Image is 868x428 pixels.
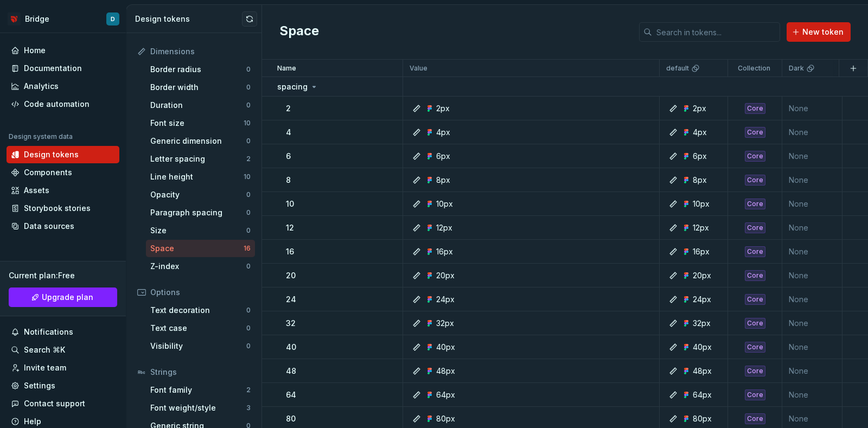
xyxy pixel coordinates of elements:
div: Current plan : Free [9,270,117,281]
div: Data sources [24,221,74,232]
div: Bridge [25,14,49,24]
button: Search ⌘K [7,341,119,359]
p: 64 [286,389,296,400]
div: Core [745,366,765,376]
div: Generic dimension [150,136,246,146]
a: Assets [7,182,119,199]
div: 4px [693,127,707,138]
p: 12 [286,222,294,233]
div: Search ⌘K [24,344,65,355]
p: 6 [286,151,291,162]
div: Font family [150,385,246,395]
div: 16px [693,246,710,257]
a: Border width0 [146,79,255,96]
a: Text case0 [146,320,255,337]
div: Core [745,389,765,400]
p: 40 [286,342,296,353]
div: 24px [693,294,711,305]
div: Letter spacing [150,154,246,164]
td: None [782,168,843,192]
div: Code automation [24,99,90,110]
p: 16 [286,246,294,257]
a: Font family2 [146,381,255,399]
a: Line height10 [146,168,255,186]
div: 2px [693,103,706,114]
div: 8px [436,175,450,186]
button: Notifications [7,323,119,341]
a: Opacity0 [146,186,255,203]
div: 48px [693,366,712,376]
div: 0 [246,65,251,74]
p: 48 [286,366,296,376]
button: BridgeD [2,7,124,30]
div: Core [745,103,765,114]
td: None [782,311,843,335]
div: Home [24,45,46,56]
div: 32px [436,318,454,329]
div: Text decoration [150,305,246,316]
div: Visibility [150,341,246,352]
div: 10px [436,199,453,209]
div: Core [745,151,765,162]
td: None [782,144,843,168]
a: Letter spacing2 [146,150,255,168]
a: Home [7,42,119,59]
p: 24 [286,294,296,305]
p: 4 [286,127,291,138]
div: 8px [693,175,707,186]
td: None [782,335,843,359]
p: Dark [789,64,804,73]
div: 12px [436,222,452,233]
td: None [782,288,843,311]
td: None [782,359,843,383]
div: Font weight/style [150,403,246,413]
div: Font size [150,118,244,129]
div: 4px [436,127,450,138]
td: None [782,120,843,144]
div: 0 [246,83,251,92]
a: Code automation [7,95,119,113]
div: Border radius [150,64,246,75]
div: Core [745,175,765,186]
img: 3f850d6b-8361-4b34-8a82-b945b4d8a89b.png [8,12,21,25]
p: Collection [738,64,770,73]
td: None [782,240,843,264]
a: Invite team [7,359,119,376]
div: Text case [150,323,246,334]
div: Paragraph spacing [150,207,246,218]
button: New token [787,22,851,42]
div: Contact support [24,398,85,409]
a: Data sources [7,218,119,235]
div: 80px [693,413,712,424]
div: Components [24,167,72,178]
div: Design tokens [24,149,79,160]
div: 2 [246,386,251,394]
div: 3 [246,404,251,412]
div: Duration [150,100,246,111]
input: Search in tokens... [652,22,780,42]
div: Core [745,246,765,257]
a: Space16 [146,240,255,257]
div: Core [745,127,765,138]
a: Duration0 [146,97,255,114]
div: Core [745,318,765,329]
p: spacing [277,81,308,92]
div: 2 [246,155,251,163]
div: Opacity [150,189,246,200]
div: Space [150,243,244,254]
a: Storybook stories [7,200,119,217]
div: Assets [24,185,49,196]
div: Core [745,222,765,233]
div: 6px [693,151,707,162]
div: 0 [246,137,251,145]
div: Documentation [24,63,82,74]
div: Analytics [24,81,59,92]
div: 0 [246,190,251,199]
p: Value [410,64,427,73]
a: Border radius0 [146,61,255,78]
div: Storybook stories [24,203,91,214]
div: 24px [436,294,455,305]
div: Size [150,225,246,236]
a: Settings [7,377,119,394]
div: 20px [693,270,711,281]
